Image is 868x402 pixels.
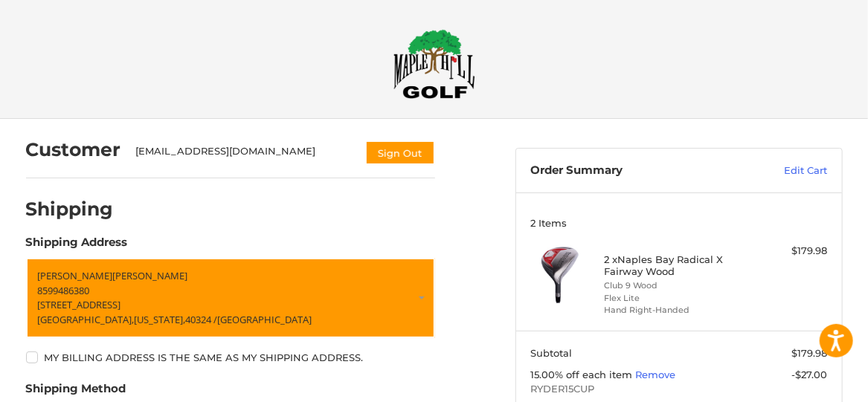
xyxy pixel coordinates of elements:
[393,29,475,99] img: Maple Hill Golf
[26,234,128,258] legend: Shipping Address
[37,269,112,282] span: [PERSON_NAME]
[605,304,750,317] li: Hand Right-Handed
[26,138,121,161] h2: Customer
[185,313,217,326] span: 40324 /
[26,351,435,363] label: My billing address is the same as my shipping address.
[791,347,827,359] span: $179.98
[733,163,827,178] a: Edit Cart
[753,244,827,259] div: $179.98
[605,292,750,305] li: Flex Lite
[365,140,435,165] button: Sign Out
[605,279,750,292] li: Club 9 Wood
[134,313,185,326] span: [US_STATE],
[112,269,187,282] span: [PERSON_NAME]
[37,284,89,297] span: 8599486380
[37,313,134,326] span: [GEOGRAPHIC_DATA],
[26,258,435,338] a: Enter or select a different address
[217,313,312,326] span: [GEOGRAPHIC_DATA]
[26,198,114,221] h2: Shipping
[530,347,572,359] span: Subtotal
[135,144,350,165] div: [EMAIL_ADDRESS][DOMAIN_NAME]
[37,298,120,311] span: [STREET_ADDRESS]
[605,253,750,278] h4: 2 x Naples Bay Radical X Fairway Wood
[530,217,827,229] h3: 2 Items
[530,163,733,178] h3: Order Summary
